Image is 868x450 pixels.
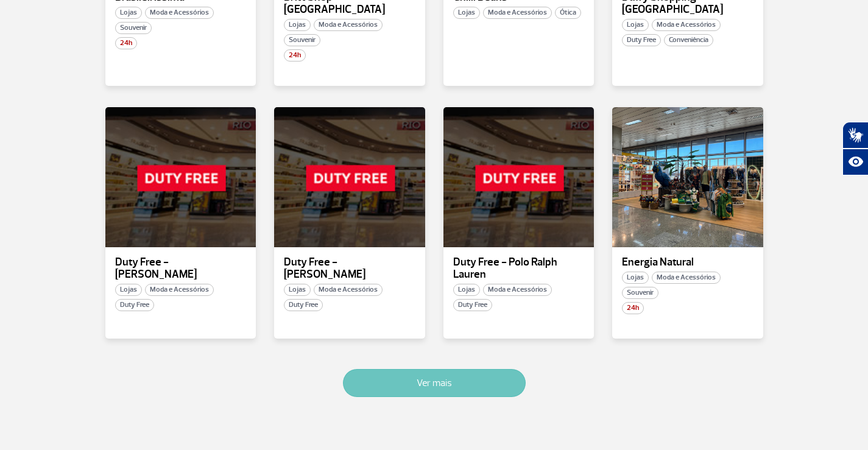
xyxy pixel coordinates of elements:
[115,7,142,19] span: Lojas
[842,149,868,175] button: Abrir recursos assistivos.
[483,284,552,296] span: Moda e Acessórios
[115,256,247,281] p: Duty Free - [PERSON_NAME]
[314,284,383,296] span: Moda e Acessórios
[555,7,581,19] span: Ótica
[343,369,526,397] button: Ver mais
[453,299,492,311] span: Duty Free
[115,37,137,49] span: 24h
[314,19,383,31] span: Moda e Acessórios
[284,34,320,46] span: Souvenir
[115,284,142,296] span: Lojas
[284,284,311,296] span: Lojas
[145,284,214,296] span: Moda e Acessórios
[622,34,661,46] span: Duty Free
[652,272,721,284] span: Moda e Acessórios
[622,302,644,314] span: 24h
[622,19,649,31] span: Lojas
[622,256,753,269] p: Energia Natural
[842,122,868,149] button: Abrir tradutor de língua de sinais.
[284,256,415,281] p: Duty Free - [PERSON_NAME]
[145,7,214,19] span: Moda e Acessórios
[284,19,311,31] span: Lojas
[652,19,721,31] span: Moda e Acessórios
[284,299,323,311] span: Duty Free
[115,22,152,34] span: Souvenir
[284,49,306,62] span: 24h
[622,287,658,299] span: Souvenir
[664,34,713,46] span: Conveniência
[453,284,480,296] span: Lojas
[483,7,552,19] span: Moda e Acessórios
[622,272,649,284] span: Lojas
[842,122,868,175] div: Plugin de acessibilidade da Hand Talk.
[115,299,154,311] span: Duty Free
[453,7,480,19] span: Lojas
[453,256,585,281] p: Duty Free - Polo Ralph Lauren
